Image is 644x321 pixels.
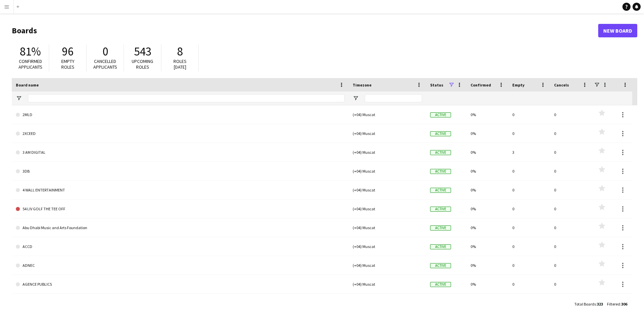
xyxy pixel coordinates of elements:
[466,275,508,293] div: 0%
[466,143,508,162] div: 0%
[550,218,592,237] div: 0
[430,263,451,268] span: Active
[430,244,451,249] span: Active
[466,218,508,237] div: 0%
[349,143,426,162] div: (+04) Muscat
[550,124,592,143] div: 0
[466,162,508,180] div: 0%
[607,297,627,311] div: :
[19,58,42,70] span: Confirmed applicants
[16,124,345,143] a: 2XCEED
[466,181,508,199] div: 0%
[349,275,426,293] div: (+04) Muscat
[20,44,41,59] span: 81%
[430,131,451,136] span: Active
[61,58,74,70] span: Empty roles
[512,82,524,87] span: Empty
[173,58,187,70] span: Roles [DATE]
[365,94,422,102] input: Timezone Filter Input
[430,82,443,87] span: Status
[102,44,108,59] span: 0
[466,237,508,256] div: 0%
[16,256,345,275] a: ADNEC
[550,294,592,312] div: 0
[550,143,592,162] div: 0
[62,44,73,59] span: 96
[16,200,345,218] a: 54 LIV GOLF THE TEE OFF
[16,95,22,101] button: Open Filter Menu
[574,297,603,311] div: :
[93,58,117,70] span: Cancelled applicants
[508,124,550,143] div: 0
[349,218,426,237] div: (+04) Muscat
[16,181,345,200] a: 4 WALL ENTERTAINMENT
[349,181,426,199] div: (+04) Muscat
[550,237,592,256] div: 0
[353,82,372,87] span: Timezone
[16,143,345,162] a: 3 AM DIGITAL
[16,105,345,124] a: 2MLD
[349,200,426,218] div: (+04) Muscat
[134,44,151,59] span: 543
[12,26,598,36] h1: Boards
[508,275,550,293] div: 0
[16,82,39,87] span: Board name
[349,237,426,256] div: (+04) Muscat
[132,58,153,70] span: Upcoming roles
[607,301,620,307] span: Filtered
[349,105,426,124] div: (+04) Muscat
[16,162,345,181] a: 3DB
[466,105,508,124] div: 0%
[16,237,345,256] a: ACCD
[508,200,550,218] div: 0
[471,82,491,87] span: Confirmed
[349,294,426,312] div: (+04) Muscat
[508,237,550,256] div: 0
[466,124,508,143] div: 0%
[28,94,345,102] input: Board name Filter Input
[430,207,451,212] span: Active
[349,124,426,143] div: (+04) Muscat
[574,301,596,307] span: Total Boards
[430,225,451,230] span: Active
[508,181,550,199] div: 0
[430,188,451,193] span: Active
[466,200,508,218] div: 0%
[554,82,569,87] span: Cancels
[550,200,592,218] div: 0
[466,294,508,312] div: 0%
[597,301,603,307] span: 323
[16,218,345,237] a: Abu Dhabi Music and Arts Foundation
[550,105,592,124] div: 0
[177,44,183,59] span: 8
[550,181,592,199] div: 0
[508,105,550,124] div: 0
[353,95,359,101] button: Open Filter Menu
[349,162,426,180] div: (+04) Muscat
[16,294,345,313] a: [PERSON_NAME] COLLECTIVE
[430,150,451,155] span: Active
[550,162,592,180] div: 0
[430,282,451,287] span: Active
[550,275,592,293] div: 0
[508,218,550,237] div: 0
[508,162,550,180] div: 0
[598,24,637,37] a: New Board
[466,256,508,275] div: 0%
[508,256,550,275] div: 0
[508,143,550,162] div: 3
[508,294,550,312] div: 0
[550,256,592,275] div: 0
[430,112,451,117] span: Active
[349,256,426,275] div: (+04) Muscat
[430,169,451,174] span: Active
[621,301,627,307] span: 306
[16,275,345,294] a: AGENCE PUBLICS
